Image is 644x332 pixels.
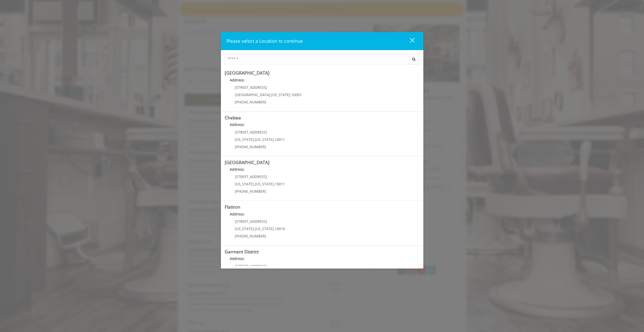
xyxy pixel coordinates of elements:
span: , [290,92,291,97]
span: , [274,137,275,142]
div: close dialog [404,37,414,45]
span: , [254,226,255,231]
b: Address: [230,256,245,261]
span: Please select a Location to continue [226,38,303,44]
span: [US_STATE] [271,92,290,97]
span: [STREET_ADDRESS] [235,264,267,269]
span: 10011 [275,137,285,142]
span: , [274,226,275,231]
span: [STREET_ADDRESS] [235,219,267,224]
b: Flatiron [225,204,240,210]
button: close dialog [401,36,418,46]
span: [US_STATE] [255,137,274,142]
span: 10011 [275,182,285,186]
span: 10010 [275,226,285,231]
span: , [254,182,255,186]
span: [PHONE_NUMBER] [235,144,266,149]
span: [STREET_ADDRESS] [235,85,267,90]
span: [US_STATE] [255,182,274,186]
div: Center Select [225,54,420,67]
span: [PHONE_NUMBER] [235,100,266,104]
span: [US_STATE] [235,226,254,231]
span: [US_STATE] [235,137,254,142]
b: Address: [230,212,245,216]
input: Search Center [225,54,408,64]
b: Address: [230,78,245,82]
span: [US_STATE] [255,226,274,231]
span: , [254,137,255,142]
b: Address: [230,122,245,127]
span: 10003 [291,92,301,97]
span: , [270,92,271,97]
span: [GEOGRAPHIC_DATA] [235,92,270,97]
b: Address: [230,167,245,172]
b: Garment District [225,249,259,255]
b: [GEOGRAPHIC_DATA] [225,159,269,165]
i: Search button [411,57,417,61]
span: , [274,182,275,186]
span: [US_STATE] [235,182,254,186]
span: [STREET_ADDRESS] [235,174,267,179]
span: [STREET_ADDRESS] [235,130,267,135]
span: [PHONE_NUMBER] [235,234,266,238]
b: [GEOGRAPHIC_DATA] [225,70,269,76]
b: Chelsea [225,115,241,121]
span: [PHONE_NUMBER] [235,189,266,194]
